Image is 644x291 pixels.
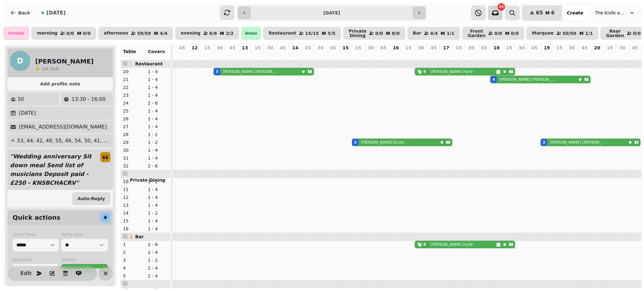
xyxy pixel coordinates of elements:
[148,241,168,248] p: 2 - 6
[8,150,95,190] p: " Wedding anniversary Sit down meal Send list of musicians Deposit paid - £250 - KNSBCHACRV "
[148,194,168,200] p: 1 - 4
[123,84,143,91] p: 22
[123,116,143,122] p: 26
[61,256,108,263] label: Status
[180,52,185,58] p: 0
[123,186,143,193] p: 11
[5,5,35,20] button: Back
[430,69,473,74] p: [PERSON_NAME] Hyde
[532,31,553,36] p: Marquee
[148,202,168,208] p: 1 - 4
[413,31,421,36] p: Bar
[148,265,168,271] p: 2 - 4
[408,27,460,40] button: Bar4/41/1
[330,45,336,51] p: 45
[217,45,223,51] p: 30
[18,11,30,15] span: Back
[356,52,361,58] p: 2
[462,27,524,40] button: Front Garden0/00/0
[148,163,168,169] p: 2 - 6
[607,52,612,58] p: 0
[123,124,143,130] p: 27
[181,31,201,36] p: evening
[148,226,168,232] p: 1 - 4
[128,234,144,239] span: 🍹 Bar
[430,45,436,51] p: 45
[423,242,426,247] div: 4
[342,45,348,51] p: 15
[430,242,473,247] p: [PERSON_NAME] Hyde
[148,100,168,106] p: 2 - 6
[71,96,105,103] p: 13:30 - 16:00
[123,202,143,208] p: 13
[393,45,399,51] p: 16
[160,31,168,36] p: 4 / 4
[123,155,143,161] p: 31
[544,45,550,51] p: 19
[499,5,503,8] span: 24
[123,178,143,185] p: 10
[481,45,487,51] p: 45
[544,52,549,58] p: 2
[632,52,637,58] p: 0
[242,45,248,51] p: 13
[37,31,58,36] p: morning
[532,52,537,58] p: 0
[18,96,24,103] p: 50
[330,52,336,58] p: 0
[481,52,486,58] p: 0
[468,45,474,51] p: 30
[280,45,286,51] p: 45
[263,27,341,40] button: Restaurant15/155/5
[22,271,30,276] span: Edit
[595,52,600,58] p: 0
[392,31,400,36] p: 0 / 0
[493,45,499,51] p: 18
[17,57,23,65] span: D
[606,29,624,38] p: Rear Garden
[343,27,405,40] button: Private Dining0/00/0
[507,52,512,58] p: 0
[204,45,210,51] p: 15
[519,52,524,58] p: 0
[268,52,273,65] p: 50
[531,45,537,51] p: 45
[550,140,607,145] p: [PERSON_NAME] [PERSON_NAME]
[83,31,91,36] p: 0 / 0
[419,52,424,58] p: 4
[148,124,168,130] p: 1 - 4
[19,109,36,117] p: [DATE]
[569,45,575,51] p: 30
[123,265,143,271] p: 4
[35,57,94,66] h2: [PERSON_NAME]
[31,27,96,40] button: morning0/00/0
[254,45,260,51] p: 15
[492,77,495,82] div: 4
[619,45,625,51] p: 30
[375,31,383,36] p: 0 / 0
[456,45,462,51] p: 15
[137,31,151,36] p: 59 / 59
[123,69,143,75] p: 20
[123,49,136,54] span: Table
[361,140,404,145] p: [PERSON_NAME] Acum
[591,7,639,19] button: The Knife and [PERSON_NAME]
[469,52,474,58] p: 0
[19,267,32,280] button: Edit
[293,52,298,58] p: 0
[72,192,110,205] button: Auto-Reply
[551,10,555,15] span: 6
[148,257,168,263] p: 1 - 2
[148,249,168,255] p: 2 - 4
[192,45,197,51] p: 12
[349,29,367,38] p: Private Dining
[148,218,168,224] p: 1 - 4
[381,52,386,58] p: 0
[522,5,562,20] button: 656
[205,52,210,58] p: 0
[123,131,143,138] p: 28
[430,31,438,36] p: 4 / 4
[192,52,197,58] p: 0
[620,52,625,58] p: 0
[368,52,373,58] p: 0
